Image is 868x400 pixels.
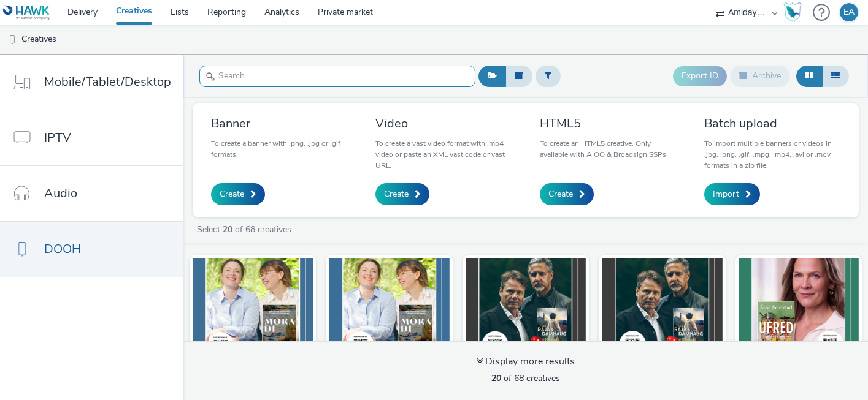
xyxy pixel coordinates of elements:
[375,138,512,171] p: To create a vast video format with .mp4 video or paste an XML vast code or vast URL.
[822,66,849,86] button: Table
[384,188,409,200] span: Create
[491,372,560,384] span: of 68 creatives
[540,138,676,160] p: To create an HTML5 creative. Only available with AIOO & Broadsign SSPs
[491,372,501,384] strong: 20
[704,138,840,171] p: To import multiple banners or videos in .jpg, .png, .gif, .mpg, .mp4, .avi or .mov formats in a z...
[211,115,347,132] h3: Banner
[193,258,313,377] img: Video_Mora di_1080x1920 visual
[477,355,575,369] div: Display more results
[220,188,244,200] span: Create
[548,188,573,200] span: Create
[329,258,449,377] img: Banner_Mora di_1080x1920 visual
[602,258,722,377] img: Banner_ Kismat_1080x1920 visual
[3,5,50,20] img: undefined Logo
[211,138,347,160] p: To create a banner with .png, .jpg or .gif formats.
[783,2,802,22] img: Hawk Academy
[44,129,71,146] span: IPTV
[223,224,232,235] strong: 20
[196,224,296,235] a: Select of 68 creatives
[704,183,760,205] a: Import
[540,183,594,205] a: Create
[540,115,676,132] h3: HTML5
[375,115,512,132] h3: Video
[704,115,840,132] h3: Batch upload
[673,66,727,86] button: Export ID
[713,188,739,200] span: Import
[796,66,823,86] button: Grid
[44,73,171,91] span: Mobile/Tablet/Desktop
[44,240,81,258] span: DOOH
[739,258,859,377] img: Video_Åsne Seierstad_Russland fra innsiden visual
[199,66,475,87] input: Search...
[6,34,18,46] img: dooh
[730,66,790,86] button: Archive
[44,184,77,202] span: Audio
[466,258,586,377] img: Video_Kismat_1080x1920 visual
[843,3,855,21] div: EA
[783,2,807,22] a: Hawk Academy
[211,183,265,205] a: Create
[375,183,429,205] a: Create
